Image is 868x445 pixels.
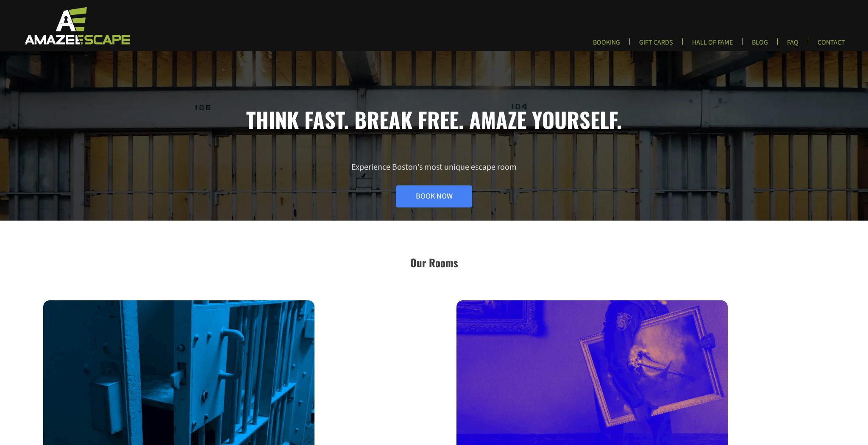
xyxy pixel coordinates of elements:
[43,162,824,207] p: Experience Boston’s most unique escape room
[43,106,824,132] h1: Think fast. Break free. Amaze yourself.
[685,38,740,52] a: HALL OF FAME
[396,185,472,207] a: Book Now
[745,38,775,52] a: BLOG
[632,38,680,52] a: GIFT CARDS
[586,38,627,52] a: BOOKING
[14,6,139,45] img: Escape Room Game in Boston Area
[780,38,805,52] a: FAQ
[811,38,852,52] a: CONTACT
